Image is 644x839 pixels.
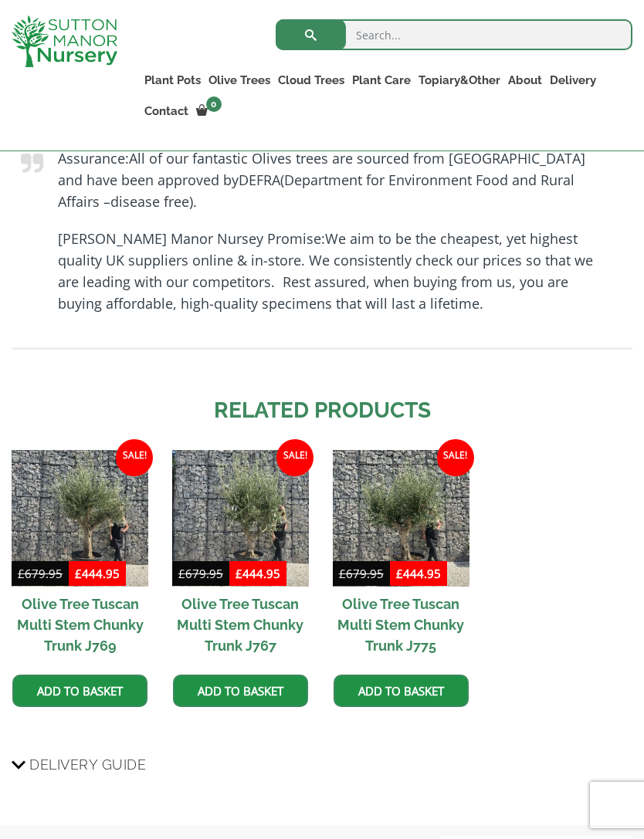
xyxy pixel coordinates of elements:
h2: Olive Tree Tuscan Multi Stem Chunky Trunk J769 [12,587,148,663]
span: £ [396,566,403,581]
h2: Olive Tree Tuscan Multi Stem Chunky Trunk J767 [172,587,309,663]
strong: Assurance: [58,149,129,167]
h2: Olive Tree Tuscan Multi Stem Chunky Trunk J775 [333,587,469,663]
a: Contact [141,100,192,122]
img: Olive Tree Tuscan Multi Stem Chunky Trunk J767 [172,450,309,587]
span: £ [178,566,185,581]
span: £ [339,566,346,581]
a: Sale! Olive Tree Tuscan Multi Stem Chunky Trunk J767 [172,450,309,663]
p: We aim to be the cheapest, yet highest quality UK suppliers online & in-store. We consistently ch... [58,228,613,314]
bdi: 444.95 [396,566,441,581]
span: Delivery Guide [29,750,146,779]
a: Topiary&Other [415,69,504,91]
bdi: 679.95 [178,566,223,581]
span: £ [18,566,25,581]
span: Sale! [116,439,153,476]
img: Olive Tree Tuscan Multi Stem Chunky Trunk J769 [12,450,148,587]
strong: [PERSON_NAME] Manor Nursey Promise: [58,229,325,248]
img: Olive Tree Tuscan Multi Stem Chunky Trunk J775 [333,450,469,587]
a: Add to basket: “Olive Tree Tuscan Multi Stem Chunky Trunk J775” [334,675,469,707]
a: Add to basket: “Olive Tree Tuscan Multi Stem Chunky Trunk J767” [173,675,308,707]
p: All of our fantastic Olives trees are sourced from [GEOGRAPHIC_DATA] and have been approved by (D... [58,147,613,212]
bdi: 679.95 [339,566,384,581]
a: Add to basket: “Olive Tree Tuscan Multi Stem Chunky Trunk J769” [12,675,147,707]
a: Plant Care [348,69,415,91]
bdi: 679.95 [18,566,63,581]
a: 0 [192,100,226,122]
span: £ [75,566,82,581]
strong: DEFRA [239,171,280,189]
strong: disease free [110,192,189,211]
span: Sale! [276,439,314,476]
h2: Related products [12,394,632,427]
a: Sale! Olive Tree Tuscan Multi Stem Chunky Trunk J775 [333,450,469,663]
a: Olive Trees [205,69,274,91]
bdi: 444.95 [75,566,120,581]
a: Plant Pots [141,69,205,91]
span: 0 [206,96,222,112]
bdi: 444.95 [236,566,280,581]
input: Search... [276,19,632,50]
a: Cloud Trees [274,69,348,91]
a: Delivery [546,69,600,91]
a: About [504,69,546,91]
img: logo [12,15,117,67]
span: £ [236,566,242,581]
a: Sale! Olive Tree Tuscan Multi Stem Chunky Trunk J769 [12,450,148,663]
span: Sale! [437,439,474,476]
